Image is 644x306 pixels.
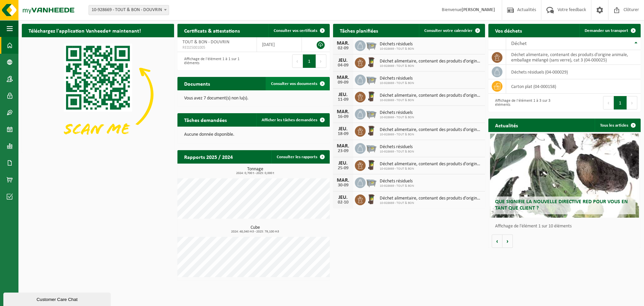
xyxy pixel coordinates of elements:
[380,133,482,137] span: 10-928669 - TOUT & BON
[380,98,482,102] span: 10-928669 - TOUT & BON
[336,97,350,102] div: 11-09
[336,149,350,154] div: 23-09
[380,110,414,116] span: Déchets résiduels
[266,77,329,90] a: Consulter vos documents
[511,41,527,46] span: Déchet
[292,54,303,68] button: Previous
[380,179,414,184] span: Déchets résiduels
[579,24,640,37] a: Demander un transport
[380,93,482,98] span: Déchet alimentaire, contenant des produits d'origine animale, emballage mélangé ...
[380,81,414,85] span: 10-928669 - TOUT & BON
[595,119,640,132] a: Tous les articles
[336,183,350,188] div: 30-09
[366,39,377,51] img: WB-2500-GAL-GY-01
[366,125,377,136] img: WB-0240-HPE-BN-01
[181,54,250,69] div: Affichage de l'élément 1 à 1 sur 1 éléments
[336,178,350,183] div: MAR.
[380,184,414,188] span: 10-928669 - TOUT & BON
[274,29,317,33] span: Consulter vos certificats
[271,150,329,164] a: Consulter les rapports
[380,64,482,68] span: 10-928669 - TOUT & BON
[303,54,316,68] button: 1
[336,109,350,115] div: MAR.
[262,118,317,122] span: Afficher les tâches demandées
[177,113,233,126] h2: Tâches demandées
[22,37,174,151] img: Download de VHEPlus App
[366,176,377,188] img: WB-2500-GAL-GY-01
[336,58,350,63] div: JEU.
[380,127,482,133] span: Déchet alimentaire, contenant des produits d'origine animale, emballage mélangé ...
[585,29,628,33] span: Demander un transport
[271,82,317,86] span: Consulter vos documents
[333,24,385,37] h2: Tâches planifiées
[366,193,377,205] img: WB-0240-HPE-BN-01
[182,45,252,50] span: RED25001005
[22,24,148,37] h2: Téléchargez l'application Vanheede+ maintenant!
[488,119,525,132] h2: Actualités
[184,132,323,137] p: Aucune donnée disponible.
[380,42,414,47] span: Déchets résiduels
[380,116,414,120] span: 10-928669 - TOUT & BON
[336,115,350,119] div: 16-09
[380,150,414,154] span: 10-928669 - TOUT & BON
[336,41,350,46] div: MAR.
[380,162,482,167] span: Déchet alimentaire, contenant des produits d'origine animale, emballage mélangé ...
[181,225,330,233] h3: Cube
[506,50,641,65] td: déchet alimentaire, contenant des produits d'origine animale, emballage mélangé (sans verre), cat...
[627,96,637,110] button: Next
[336,143,350,149] div: MAR.
[3,291,112,306] iframe: chat widget
[366,91,377,102] img: WB-0240-HPE-BN-01
[257,37,302,52] td: [DATE]
[380,144,414,150] span: Déchets résiduels
[366,56,377,68] img: WB-0240-HPE-BN-01
[177,150,239,163] h2: Rapports 2025 / 2024
[177,24,247,37] h2: Certificats & attestations
[184,96,323,101] p: Vous avez 7 document(s) non lu(s).
[336,132,350,136] div: 18-09
[177,77,217,90] h2: Documents
[336,161,350,166] div: JEU.
[380,76,414,81] span: Déchets résiduels
[495,199,628,211] span: Que signifie la nouvelle directive RED pour vous en tant que client ?
[366,108,377,119] img: WB-2500-GAL-GY-01
[336,80,350,85] div: 09-09
[614,96,627,110] button: 1
[424,29,473,33] span: Consulter votre calendrier
[181,172,330,175] span: 2024: 0,700 t - 2025: 0,000 t
[502,234,513,248] button: Volgende
[492,95,561,110] div: Affichage de l'élément 1 à 3 sur 3 éléments
[268,24,329,37] a: Consulter vos certificats
[380,167,482,171] span: 10-928669 - TOUT & BON
[366,159,377,171] img: WB-0240-HPE-BN-01
[336,200,350,205] div: 02-10
[462,7,495,12] strong: [PERSON_NAME]
[256,113,329,127] a: Afficher les tâches demandées
[366,142,377,154] img: WB-2500-GAL-GY-01
[336,75,350,80] div: MAR.
[495,224,637,229] p: Affichage de l'élément 1 sur 10 éléments
[336,92,350,97] div: JEU.
[492,234,502,248] button: Vorige
[336,63,350,68] div: 04-09
[506,79,641,94] td: carton plat (04-000158)
[380,196,482,201] span: Déchet alimentaire, contenant des produits d'origine animale, emballage mélangé ...
[89,5,169,15] span: 10-928669 - TOUT & BON - DOUVRIN
[506,65,641,79] td: déchets résiduels (04-000029)
[380,59,482,64] span: Déchet alimentaire, contenant des produits d'origine animale, emballage mélangé ...
[490,134,639,218] a: Que signifie la nouvelle directive RED pour vous en tant que client ?
[336,46,350,51] div: 02-09
[336,195,350,200] div: JEU.
[488,24,529,37] h2: Vos déchets
[181,230,330,233] span: 2024: 48,040 m3 - 2025: 79,100 m3
[603,96,614,110] button: Previous
[419,24,484,37] a: Consulter votre calendrier
[380,47,414,51] span: 10-928669 - TOUT & BON
[336,166,350,171] div: 25-09
[181,167,330,175] h3: Tonnage
[380,201,482,205] span: 10-928669 - TOUT & BON
[182,40,229,45] span: TOUT & BON - DOUVRIN
[316,54,326,68] button: Next
[366,74,377,85] img: WB-2500-GAL-GY-01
